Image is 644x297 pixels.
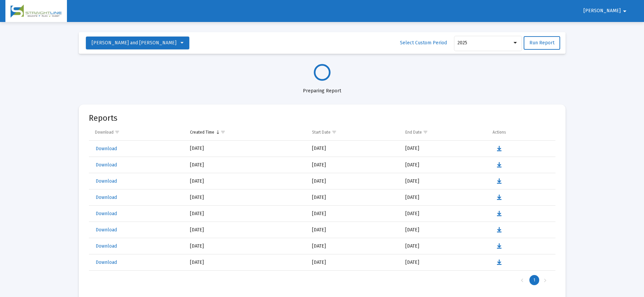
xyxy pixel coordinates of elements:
[307,141,400,157] td: [DATE]
[540,275,551,285] div: Next Page
[307,157,400,173] td: [DATE]
[312,130,331,135] div: Start Date
[190,210,303,217] div: [DATE]
[190,178,303,185] div: [DATE]
[190,194,303,201] div: [DATE]
[575,4,637,18] button: [PERSON_NAME]
[96,146,117,152] span: Download
[89,115,117,121] mat-card-title: Reports
[190,243,303,250] div: [DATE]
[307,189,400,206] td: [DATE]
[517,275,528,285] div: Previous Page
[401,157,488,173] td: [DATE]
[457,40,467,46] span: 2025
[96,195,117,200] span: Download
[190,130,214,135] div: Created Time
[96,178,117,184] span: Download
[307,206,400,222] td: [DATE]
[307,124,400,140] td: Column Start Date
[332,130,337,135] span: Show filter options for column 'Start Date'
[190,162,303,168] div: [DATE]
[185,124,307,140] td: Column Created Time
[10,4,62,18] img: Dashboard
[190,227,303,233] div: [DATE]
[89,124,555,290] div: Data grid
[401,141,488,157] td: [DATE]
[190,145,303,152] div: [DATE]
[96,227,117,233] span: Download
[524,36,560,50] button: Run Report
[89,124,186,140] td: Column Download
[190,259,303,266] div: [DATE]
[95,130,114,135] div: Download
[79,81,566,94] div: Preparing Report
[307,254,400,271] td: [DATE]
[401,222,488,238] td: [DATE]
[401,173,488,189] td: [DATE]
[423,130,428,135] span: Show filter options for column 'End Date'
[96,162,117,168] span: Download
[401,238,488,254] td: [DATE]
[401,124,488,140] td: Column End Date
[405,130,422,135] div: End Date
[401,254,488,271] td: [DATE]
[621,4,629,18] mat-icon: arrow_drop_down
[401,189,488,206] td: [DATE]
[96,211,117,216] span: Download
[89,271,555,290] div: Page Navigation
[529,40,554,46] span: Run Report
[92,40,176,46] span: [PERSON_NAME] and [PERSON_NAME]
[220,130,225,135] span: Show filter options for column 'Created Time'
[86,37,189,49] button: [PERSON_NAME] and [PERSON_NAME]
[529,275,539,285] div: Page 1
[96,243,117,249] span: Download
[96,259,117,265] span: Download
[493,130,506,135] div: Actions
[307,222,400,238] td: [DATE]
[115,130,120,135] span: Show filter options for column 'Download'
[583,8,621,14] span: [PERSON_NAME]
[401,206,488,222] td: [DATE]
[400,40,447,46] span: Select Custom Period
[307,238,400,254] td: [DATE]
[488,124,555,140] td: Column Actions
[307,173,400,189] td: [DATE]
